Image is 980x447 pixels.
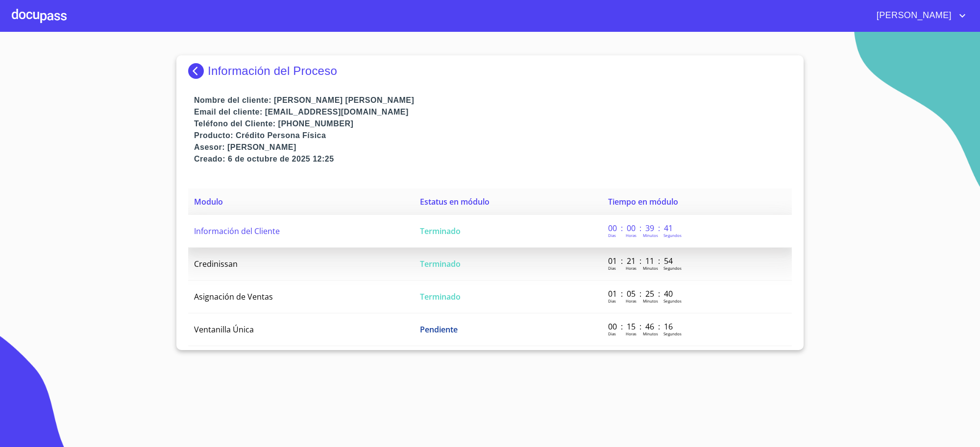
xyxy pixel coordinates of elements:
p: Horas [626,265,637,271]
p: Información del Proceso [208,64,337,78]
p: Horas [626,233,637,238]
span: Asignación de Ventas [194,291,273,302]
span: Terminado [420,226,461,236]
p: 00 : 00 : 39 : 41 [608,223,674,234]
p: Segundos [663,233,682,238]
p: Segundos [663,331,682,336]
span: Credinissan [194,259,238,269]
p: Teléfono del Cliente: [PHONE_NUMBER] [194,118,792,130]
p: Minutos [643,331,658,336]
span: Información del Cliente [194,226,280,236]
p: Email del cliente: [EMAIL_ADDRESS][DOMAIN_NAME] [194,106,792,118]
span: Pendiente [420,324,458,335]
p: Minutos [643,233,658,238]
div: Información del Proceso [188,63,792,79]
p: Dias [608,331,616,336]
p: Minutos [643,265,658,271]
span: [PERSON_NAME] [869,8,956,24]
span: Tiempo en módulo [608,196,678,207]
p: 01 : 21 : 11 : 54 [608,256,674,266]
p: Dias [608,233,616,238]
p: Horas [626,298,637,304]
p: Nombre del cliente: [PERSON_NAME] [PERSON_NAME] [194,94,792,106]
img: Docupass spot blue [188,63,208,79]
span: Estatus en módulo [420,196,490,207]
p: Creado: 6 de octubre de 2025 12:25 [194,153,792,165]
span: Modulo [194,196,223,207]
span: Ventanilla Única [194,324,254,335]
p: Asesor: [PERSON_NAME] [194,141,792,153]
p: Dias [608,265,616,271]
p: 00 : 15 : 46 : 16 [608,321,674,332]
p: Dias [608,298,616,304]
p: Horas [626,331,637,336]
p: Producto: Crédito Persona Física [194,130,792,141]
p: Segundos [663,265,682,271]
p: 01 : 05 : 25 : 40 [608,288,674,299]
p: Minutos [643,298,658,304]
span: Terminado [420,259,461,269]
p: Segundos [663,298,682,304]
span: Terminado [420,291,461,302]
button: account of current user [869,8,968,24]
